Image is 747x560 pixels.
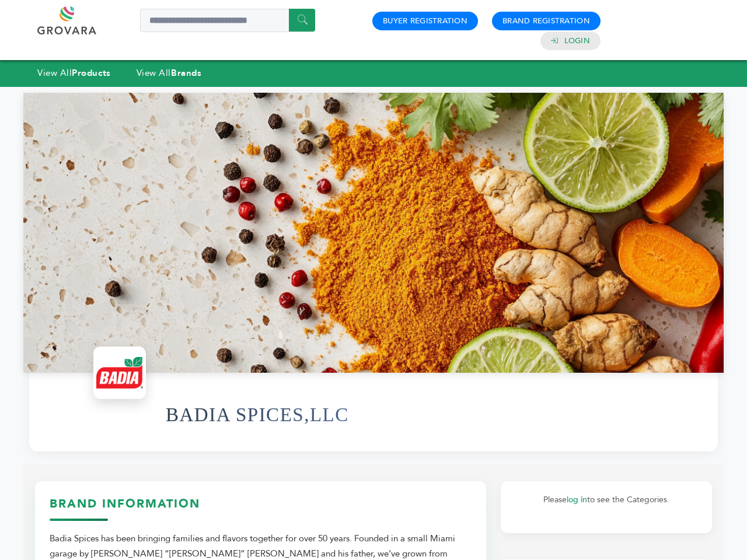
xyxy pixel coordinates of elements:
[137,67,202,79] a: View AllBrands
[37,67,111,79] a: View AllProducts
[50,496,472,521] h3: Brand Information
[171,67,201,79] strong: Brands
[383,16,467,26] a: Buyer Registration
[512,493,700,507] p: Please to see the Categories.
[567,494,587,505] a: log in
[140,9,315,32] input: Search a product or brand...
[502,16,590,26] a: Brand Registration
[564,36,590,46] a: Login
[96,349,143,396] img: BADIA SPICES,LLC Logo
[166,386,349,443] h1: BADIA SPICES,LLC
[72,67,110,79] strong: Products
